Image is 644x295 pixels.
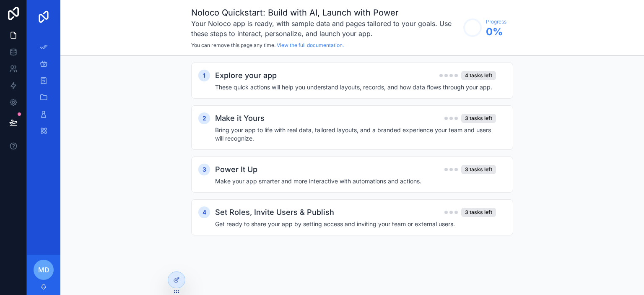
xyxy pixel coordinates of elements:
[191,18,459,39] h3: Your Noloco app is ready, with sample data and pages tailored to your goals. Use these steps to i...
[215,177,496,185] h4: Make your app smarter and more interactive with automations and actions.
[461,114,496,123] div: 3 tasks left
[38,265,49,275] span: MD
[191,42,275,48] span: You can remove this page any time.
[215,164,257,175] h2: Power It Up
[198,164,210,175] div: 3
[198,112,210,124] div: 2
[215,220,496,228] h4: Get ready to share your app by setting access and inviting your team or external users.
[461,165,496,174] div: 3 tasks left
[215,70,277,81] h2: Explore your app
[37,10,50,23] img: App logo
[215,112,265,124] h2: Make it Yours
[191,7,459,18] h1: Noloco Quickstart: Build with AI, Launch with Power
[27,34,60,149] div: scrollable content
[198,206,210,218] div: 4
[486,18,506,25] span: Progress
[215,83,496,91] h4: These quick actions will help you understand layouts, records, and how data flows through your app.
[215,126,496,143] h4: Bring your app to life with real data, tailored layouts, and a branded experience your team and u...
[461,71,496,80] div: 4 tasks left
[198,70,210,81] div: 1
[486,25,506,39] span: 0 %
[277,42,344,48] a: View the full documentation.
[461,208,496,217] div: 3 tasks left
[215,206,334,218] h2: Set Roles, Invite Users & Publish
[60,56,644,258] div: scrollable content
